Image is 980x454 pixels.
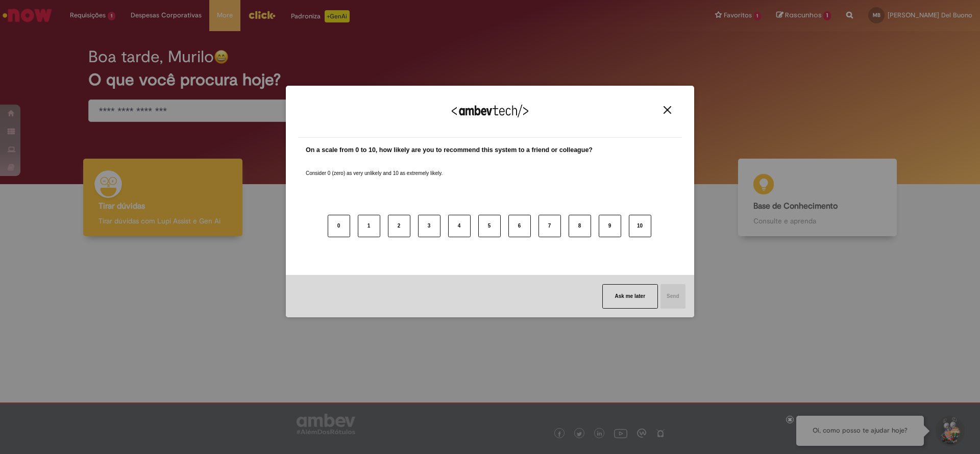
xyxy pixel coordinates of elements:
img: Logo Ambevtech [452,105,528,117]
button: 9 [599,215,621,237]
button: 1 [358,215,380,237]
label: On a scale from 0 to 10, how likely are you to recommend this system to a friend or colleague? [306,145,593,155]
button: 8 [569,215,591,237]
button: 4 [448,215,471,237]
button: 5 [478,215,501,237]
button: Ask me later [602,284,658,309]
img: Close [664,106,671,114]
button: Close [660,106,674,114]
button: 10 [629,215,651,237]
button: 7 [538,215,561,237]
button: 0 [328,215,350,237]
button: 2 [388,215,410,237]
button: 6 [508,215,531,237]
label: Consider 0 (zero) as very unlikely and 10 as extremely likely. [306,158,443,177]
button: 3 [418,215,440,237]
